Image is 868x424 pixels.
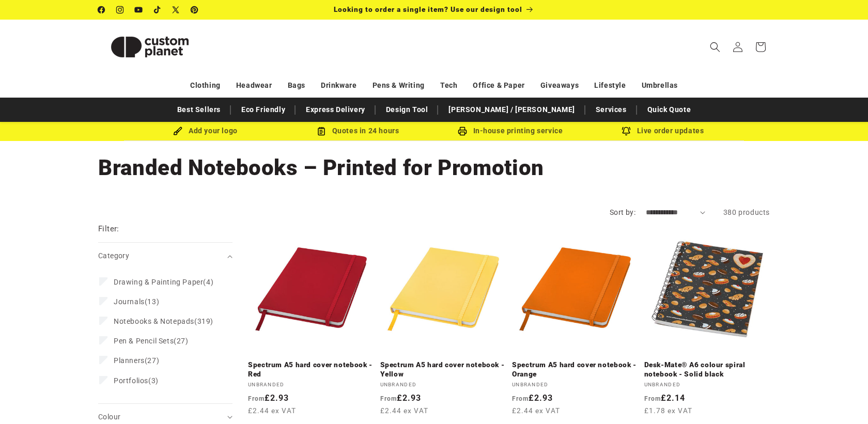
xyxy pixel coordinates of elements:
[114,277,213,287] span: (4)
[373,76,425,95] a: Pens & Writing
[644,360,770,379] a: Desk-Mate® A6 colour spiral notebook - Solid black
[236,76,272,95] a: Headwear
[172,101,226,119] a: Best Sellers
[434,124,586,137] div: In-house printing service
[512,360,638,379] a: Spectrum A5 hard cover notebook - Orange
[440,76,457,95] a: Tech
[114,356,145,365] span: Planners
[540,76,579,95] a: Giveaways
[236,101,290,119] a: Eco Friendly
[473,76,524,95] a: Office & Paper
[190,76,221,95] a: Clothing
[114,297,145,306] span: Journals
[591,101,632,119] a: Services
[458,127,467,136] img: In-house printing
[114,336,189,346] span: (27)
[723,208,770,216] span: 380 products
[98,223,119,235] h2: Filter:
[114,297,159,306] span: (13)
[443,101,580,119] a: [PERSON_NAME] / [PERSON_NAME]
[586,124,739,137] div: Live order updates
[129,124,282,137] div: Add your logo
[381,101,433,119] a: Design Tool
[380,360,506,379] a: Spectrum A5 hard cover notebook - Yellow
[288,76,305,95] a: Bags
[642,76,678,95] a: Umbrellas
[98,413,120,421] span: Colour
[114,376,159,385] span: (3)
[114,317,194,325] span: Notebooks & Notepads
[95,20,206,74] a: Custom Planet
[594,76,626,95] a: Lifestyle
[98,252,129,260] span: Category
[114,317,213,326] span: (319)
[248,360,374,379] a: Spectrum A5 hard cover notebook - Red
[622,127,631,136] img: Order updates
[114,376,148,385] span: Portfolios
[173,127,182,136] img: Brush Icon
[282,124,434,137] div: Quotes in 24 hours
[610,208,636,216] label: Sort by:
[334,5,522,13] span: Looking to order a single item? Use our design tool
[317,127,326,136] img: Order Updates Icon
[98,154,770,182] h1: Branded Notebooks – Printed for Promotion
[642,101,696,119] a: Quick Quote
[98,243,233,269] summary: Category (0 selected)
[301,101,370,119] a: Express Delivery
[98,24,202,70] img: Custom Planet
[704,36,726,58] summary: Search
[114,278,203,286] span: Drawing & Painting Paper
[321,76,357,95] a: Drinkware
[114,337,174,345] span: Pen & Pencil Sets
[114,356,159,365] span: (27)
